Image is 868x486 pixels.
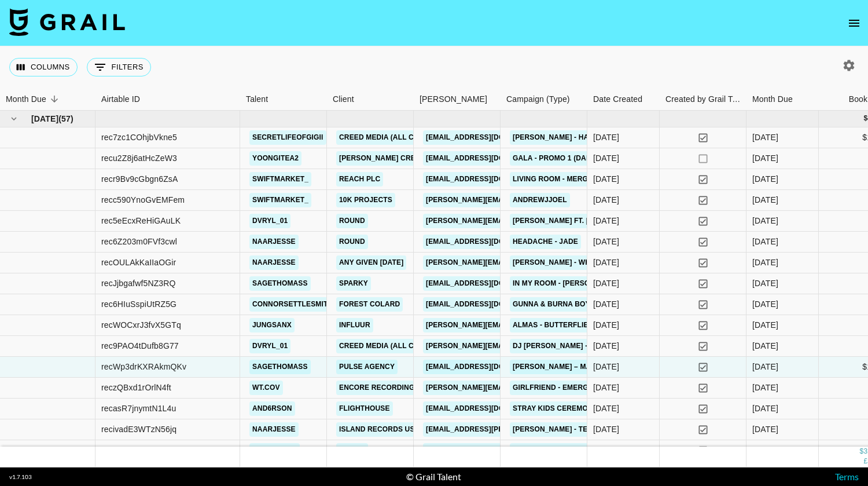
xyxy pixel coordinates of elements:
div: recWp3drKXRAkmQKv [101,361,186,372]
div: recr9Bv9cGbgn6ZsA [101,173,178,185]
div: 26/9/2025 [593,257,619,268]
div: 26/9/2025 [593,194,619,206]
div: Sep '25 [752,257,778,268]
div: recasR7jnymtN1L4u [101,403,176,414]
div: 25/9/2025 [593,277,619,289]
a: Headache - JADE [510,235,581,249]
div: recc590YnoGvEMFem [101,194,185,206]
a: naarjesse [249,422,299,437]
div: Sep '25 [752,319,778,331]
a: GALA - Promo 1 (Dance Clip A) [510,151,631,166]
a: 10k Projects [336,193,395,207]
div: 4/9/2025 [593,444,619,456]
a: wt.cov [249,381,283,395]
img: Grail Talent [9,8,125,36]
a: Round [336,443,368,458]
div: rec6HIuSspiUtRZ5G [101,298,176,310]
a: connorsettlesmith [249,297,336,312]
span: [DATE] [31,113,58,125]
a: andrewjjoel [510,193,570,207]
a: [EMAIL_ADDRESS][DOMAIN_NAME] [423,151,553,166]
div: 3/9/2025 [593,215,619,226]
div: £ [863,457,867,467]
div: Sep '25 [752,340,778,352]
a: Influur [336,318,373,332]
a: [PERSON_NAME][EMAIL_ADDRESS][DOMAIN_NAME] [423,339,612,353]
a: Girlfriend - Emergency [510,381,611,395]
div: Created by Grail Team [665,88,744,111]
a: [PERSON_NAME] - Tears Dance break [510,422,660,437]
a: dvryl_01 [249,339,290,353]
a: Forest Colard [336,297,403,312]
div: Date Created [587,88,660,111]
div: Sep '25 [752,382,778,393]
div: rec5eEcxReHiGAuLK [101,215,181,226]
a: [EMAIL_ADDRESS][DOMAIN_NAME] [423,360,553,374]
button: Show filters [87,58,151,76]
div: 14/9/2025 [593,298,619,310]
button: Select columns [9,58,78,76]
a: [EMAIL_ADDRESS][DOMAIN_NAME] [423,401,553,416]
a: Pulse Agency [336,360,398,374]
span: ( 57 ) [58,113,73,125]
div: rec6Z203m0FVf3cwl [101,236,177,247]
div: Sep '25 [752,444,778,456]
div: 4/9/2025 [593,403,619,414]
div: 23/9/2025 [593,131,619,143]
div: Sep '25 [752,298,778,310]
button: hide children [6,111,22,127]
a: [PERSON_NAME][EMAIL_ADDRESS][DOMAIN_NAME] [423,214,612,228]
a: sagethomass [249,276,311,291]
div: Sep '25 [752,215,778,226]
a: secretlifeofgigii [249,130,326,145]
div: recWOCxrJ3fvX5GTq [101,319,181,331]
div: 16/9/2025 [593,152,619,164]
div: Client [327,88,414,111]
a: [PERSON_NAME] ft. [PERSON_NAME] (Dancers Phase 2) - [PERSON_NAME] [510,214,788,228]
a: [PERSON_NAME][EMAIL_ADDRESS][DOMAIN_NAME] [423,255,612,270]
div: Airtable ID [95,88,240,111]
div: Sep '25 [752,131,778,143]
a: [PERSON_NAME] - Who Yurt You [510,255,637,270]
div: Date Created [593,88,642,111]
a: [PERSON_NAME] – Make Me Feel remix featuring [PERSON_NAME]! [510,360,767,374]
a: Encore recordings [336,381,422,395]
a: naarjesse [249,235,299,249]
a: Reach PLC [336,172,383,187]
div: Sep '25 [752,152,778,164]
div: Campaign (Type) [506,88,570,111]
div: Client [333,88,354,111]
a: [PERSON_NAME] Creative KK ([GEOGRAPHIC_DATA]) [336,151,534,166]
a: naarjesse [249,255,299,270]
a: Living Room - Mergui & [PERSON_NAME] [PERSON_NAME] [510,172,728,187]
a: Flighthouse [336,401,393,416]
a: and6rson [249,401,295,416]
a: Sparky [336,276,371,291]
div: Sep '25 [752,173,778,185]
div: Month Due [752,88,793,111]
a: [EMAIL_ADDRESS][PERSON_NAME][DOMAIN_NAME] [423,422,612,437]
a: Almas - Butterflies [510,318,596,332]
a: Creed Media (All Campaigns) [336,339,457,353]
div: 18/9/2025 [593,382,619,393]
a: In My Room - [PERSON_NAME] [510,276,625,291]
a: [EMAIL_ADDRESS][DOMAIN_NAME] [423,276,553,291]
div: recJjbgafwf5NZ3RQ [101,277,176,289]
div: rec7zc1COhjbVkne5 [101,131,177,143]
div: Sep '25 [752,277,778,289]
a: yoongitea2 [249,151,301,166]
div: Campaign (Type) [501,88,587,111]
div: Talent [240,88,327,111]
div: $ [860,447,864,457]
a: Terms [835,471,859,482]
a: [EMAIL_ADDRESS][DOMAIN_NAME] [423,130,553,145]
a: dvryl_01 [249,214,290,228]
a: Any given [DATE] [336,255,406,270]
a: DJ [PERSON_NAME] - Mussulo [510,339,628,353]
div: Sep '25 [752,194,778,206]
div: $ [863,114,867,123]
div: recOULAkKaIIaOGir [101,257,176,268]
div: Sep '25 [752,403,778,414]
button: Sort [46,91,62,107]
div: recn31wg7AjHUEnXR [101,444,182,456]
